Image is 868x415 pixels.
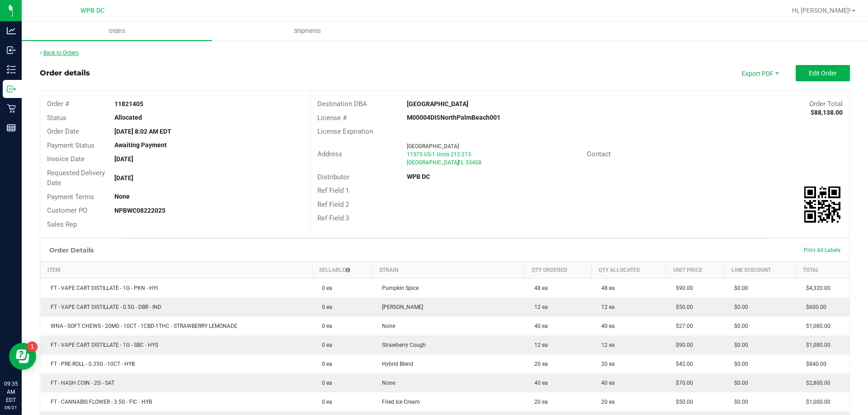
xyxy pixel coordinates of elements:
[49,247,94,254] h1: Order Details
[312,262,372,279] th: Sellable
[9,343,36,370] iframe: Resource center
[377,399,420,405] span: Fried Ice Cream
[377,342,426,348] span: Strawberry Cough
[377,323,395,329] span: None
[317,201,349,209] span: Ref Field 2
[317,399,332,405] span: 0 ea
[7,123,16,132] inline-svg: Reports
[666,262,724,279] th: Unit Price
[671,323,693,329] span: $27.00
[671,361,693,367] span: $42.00
[730,361,748,367] span: $0.00
[47,127,79,135] span: Order Date
[671,399,693,405] span: $50.00
[530,285,548,291] span: 48 ea
[407,159,459,166] span: [GEOGRAPHIC_DATA]
[41,262,312,279] th: Item
[46,285,158,291] span: FT - VAPE CART DISTILLATE - 1G - PKN - HYI
[811,109,843,116] strong: $88,138.00
[597,323,615,329] span: 40 ea
[114,174,133,182] strong: [DATE]
[407,151,471,158] span: 11575 US-1 Units 212-213
[524,262,591,279] th: Qty Ordered
[809,100,843,108] span: Order Total
[47,155,85,163] span: Invoice Date
[377,304,423,310] span: [PERSON_NAME]
[7,104,16,113] inline-svg: Retail
[27,341,38,352] iframe: Resource center unread badge
[46,361,135,367] span: FT - PRE-ROLL - 0.35G - 10CT - HYB
[530,342,548,348] span: 12 ea
[671,380,693,386] span: $70.00
[407,143,459,149] span: [GEOGRAPHIC_DATA]
[671,342,693,348] span: $90.00
[802,380,830,386] span: $2,800.00
[22,22,212,41] a: Orders
[7,26,16,35] inline-svg: Analytics
[530,323,548,329] span: 40 ea
[407,114,500,121] strong: M00004DISNorthPalmBeach001
[809,70,837,77] span: Edit Order
[47,114,66,122] span: Status
[7,65,16,74] inline-svg: Inventory
[730,304,748,310] span: $0.00
[114,155,133,163] strong: [DATE]
[46,342,158,348] span: FT - VAPE CART DISTILLATE - 1G - SBC - HYS
[792,7,851,14] span: Hi, [PERSON_NAME]!
[46,399,152,405] span: FT - CANNABIS FLOWER - 3.5G - FIC - HYB
[802,342,830,348] span: $1,080.00
[114,207,165,214] strong: NPBWC08222025
[458,159,464,166] span: FL
[732,65,787,81] span: Export PDF
[96,27,138,35] span: Orders
[212,22,402,41] a: Shipments
[4,380,18,404] p: 09:35 AM EDT
[597,361,615,367] span: 20 ea
[530,380,548,386] span: 40 ea
[114,100,143,107] strong: 11821405
[730,380,748,386] span: $0.00
[282,27,333,35] span: Shipments
[317,304,332,310] span: 0 ea
[114,114,142,121] strong: Allocated
[317,100,367,108] span: Destination DBA
[730,285,748,291] span: $0.00
[730,323,748,329] span: $0.00
[114,141,167,149] strong: Awaiting Payment
[724,262,796,279] th: Line Discount
[802,361,826,367] span: $840.00
[597,342,615,348] span: 12 ea
[802,399,830,405] span: $1,000.00
[317,187,349,195] span: Ref Field 1
[530,304,548,310] span: 12 ea
[671,285,693,291] span: $90.00
[597,285,615,291] span: 48 ea
[317,361,332,367] span: 0 ea
[377,285,419,291] span: Pumpkin Spice
[407,173,430,180] strong: WPB DC
[47,100,69,108] span: Order #
[466,159,481,166] span: 33408
[317,214,349,222] span: Ref Field 3
[114,128,171,135] strong: [DATE] 8:02 AM EDT
[671,304,693,310] span: $50.00
[597,304,615,310] span: 12 ea
[796,65,850,81] button: Edit Order
[46,380,114,386] span: FT - HASH COIN - 2G - SAT
[804,247,840,253] span: Print All Labels
[7,46,16,55] inline-svg: Inbound
[46,304,161,310] span: FT - VAPE CART DISTILLATE - 0.5G - DBR - IND
[377,361,413,367] span: Hybrid Blend
[530,399,548,405] span: 20 ea
[46,323,237,329] span: WNA - SOFT CHEWS - 20MG - 10CT - 1CBD-1THC - STRAWBERRY LEMONADE
[802,285,830,291] span: $4,320.00
[587,150,611,158] span: Contact
[47,169,105,187] span: Requested Delivery Date
[47,193,94,201] span: Payment Terms
[317,127,373,135] span: License Expiration
[802,304,826,310] span: $600.00
[377,380,395,386] span: None
[796,262,849,279] th: Total
[4,404,18,411] p: 08/21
